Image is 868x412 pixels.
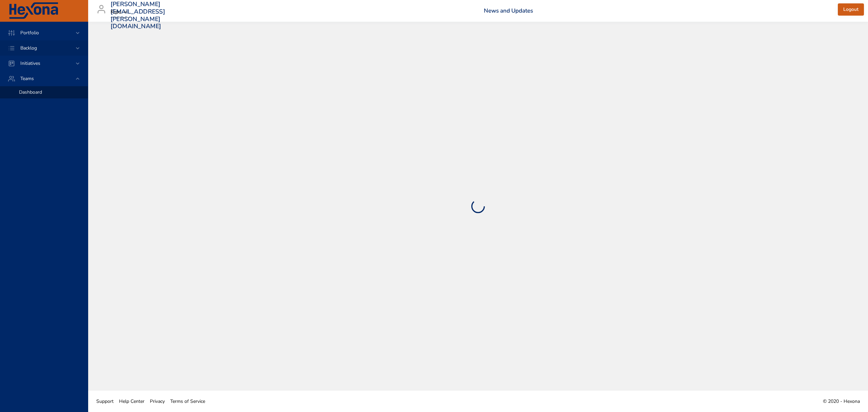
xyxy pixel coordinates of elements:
[484,7,533,15] a: News and Updates
[119,398,144,405] span: Help Center
[167,394,208,409] a: Terms of Service
[170,398,205,405] span: Terms of Service
[843,5,859,14] span: Logout
[838,3,864,16] button: Logout
[116,394,147,409] a: Help Center
[8,2,59,19] img: Hexona
[15,45,42,51] span: Backlog
[111,1,165,30] h3: [PERSON_NAME][EMAIL_ADDRESS][PERSON_NAME][DOMAIN_NAME]
[147,394,167,409] a: Privacy
[15,60,46,67] span: Initiatives
[94,394,116,409] a: Support
[150,398,165,405] span: Privacy
[823,398,860,405] span: © 2020 - Hexona
[15,75,39,82] span: Teams
[111,7,130,18] div: Kipu
[15,30,44,36] span: Portfolio
[19,89,42,95] span: Dashboard
[96,398,114,405] span: Support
